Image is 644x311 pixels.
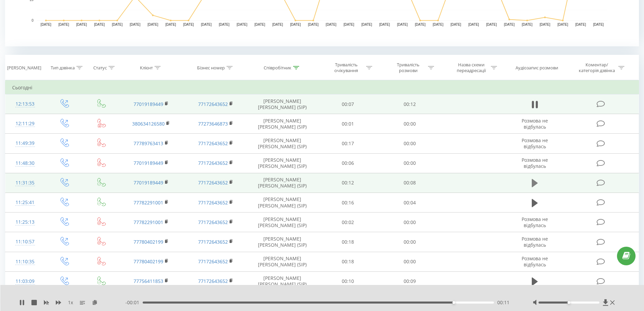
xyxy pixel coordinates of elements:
text: [DATE] [433,23,444,26]
a: 77172643652 [198,101,228,107]
td: 00:00 [379,232,441,252]
text: [DATE] [272,23,283,26]
text: [DATE] [557,23,568,26]
text: [DATE] [165,23,176,26]
span: Розмова не відбулась [522,117,548,130]
a: 77789763413 [134,140,163,147]
td: 00:07 [317,94,379,114]
div: Назва схеми переадресації [453,62,489,73]
div: Бізнес номер [197,65,225,71]
div: Статус [93,65,107,71]
text: [DATE] [58,23,69,26]
text: [DATE] [468,23,479,26]
text: 0 [31,19,33,22]
text: [DATE] [94,23,105,26]
div: 12:13:53 [12,97,38,111]
td: 00:00 [379,153,441,173]
td: 00:01 [317,114,379,134]
text: [DATE] [326,23,337,26]
text: [DATE] [397,23,408,26]
text: [DATE] [255,23,265,26]
span: Розмова не відбулась [522,216,548,228]
text: [DATE] [237,23,247,26]
a: 77780402199 [134,239,163,245]
span: Розмова не відбулась [522,137,548,150]
a: 77019189449 [134,101,163,107]
td: 00:18 [317,232,379,252]
text: [DATE] [41,23,51,26]
text: [DATE] [575,23,586,26]
td: 00:10 [317,271,379,291]
div: 11:48:30 [12,157,38,170]
text: [DATE] [290,23,301,26]
td: [PERSON_NAME] [PERSON_NAME] (SIP) [248,114,317,134]
text: [DATE] [540,23,550,26]
td: 00:08 [379,173,441,193]
td: [PERSON_NAME] [PERSON_NAME] (SIP) [248,153,317,173]
div: Тип дзвінка [51,65,75,71]
a: 77019189449 [134,179,163,186]
td: [PERSON_NAME] [PERSON_NAME] (SIP) [248,94,317,114]
a: 77782291001 [134,219,163,225]
text: [DATE] [343,23,354,26]
div: 11:25:13 [12,216,38,229]
div: [PERSON_NAME] [7,65,41,71]
td: [PERSON_NAME] [PERSON_NAME] (SIP) [248,252,317,271]
a: 77172643652 [198,160,228,166]
span: 1 x [68,299,73,306]
span: Розмова не відбулась [522,255,548,268]
a: 77172643652 [198,219,228,225]
td: [PERSON_NAME] [PERSON_NAME] (SIP) [248,134,317,153]
td: 00:02 [317,213,379,232]
td: 00:12 [317,173,379,193]
td: 00:06 [317,153,379,173]
text: [DATE] [219,23,230,26]
a: 77780402199 [134,258,163,265]
a: 77782291001 [134,199,163,206]
a: 77172643652 [198,278,228,284]
span: 00:11 [497,299,509,306]
text: [DATE] [522,23,533,26]
text: [DATE] [112,23,123,26]
td: Сьогодні [5,81,639,94]
text: [DATE] [361,23,372,26]
td: 00:00 [379,114,441,134]
div: Accessibility label [568,301,570,304]
div: 11:49:39 [12,137,38,150]
td: 00:12 [379,94,441,114]
span: Розмова не відбулась [522,157,548,169]
text: [DATE] [415,23,426,26]
div: 12:11:29 [12,117,38,130]
text: [DATE] [183,23,194,26]
div: Тривалість розмови [390,62,426,73]
div: Аудіозапис розмови [516,65,558,71]
a: 77172643652 [198,258,228,265]
td: 00:09 [379,271,441,291]
a: 77172643652 [198,140,228,147]
td: 00:00 [379,252,441,271]
text: [DATE] [201,23,212,26]
a: 380634126580 [132,120,165,127]
div: Співробітник [264,65,291,71]
text: [DATE] [486,23,497,26]
div: 11:25:41 [12,196,38,209]
div: 11:10:57 [12,235,38,248]
text: [DATE] [451,23,461,26]
td: 00:18 [317,252,379,271]
div: Клієнт [140,65,153,71]
a: 77019189449 [134,160,163,166]
td: [PERSON_NAME] [PERSON_NAME] (SIP) [248,271,317,291]
text: [DATE] [593,23,604,26]
span: Розмова не відбулась [522,236,548,248]
a: 77172643652 [198,179,228,186]
div: Accessibility label [452,301,455,304]
td: [PERSON_NAME] [PERSON_NAME] (SIP) [248,173,317,193]
text: [DATE] [379,23,390,26]
td: [PERSON_NAME] [PERSON_NAME] (SIP) [248,193,317,213]
text: [DATE] [147,23,158,26]
text: [DATE] [76,23,87,26]
text: [DATE] [308,23,319,26]
td: 00:16 [317,193,379,213]
div: Тривалість очікування [328,62,364,73]
div: 11:10:35 [12,255,38,268]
